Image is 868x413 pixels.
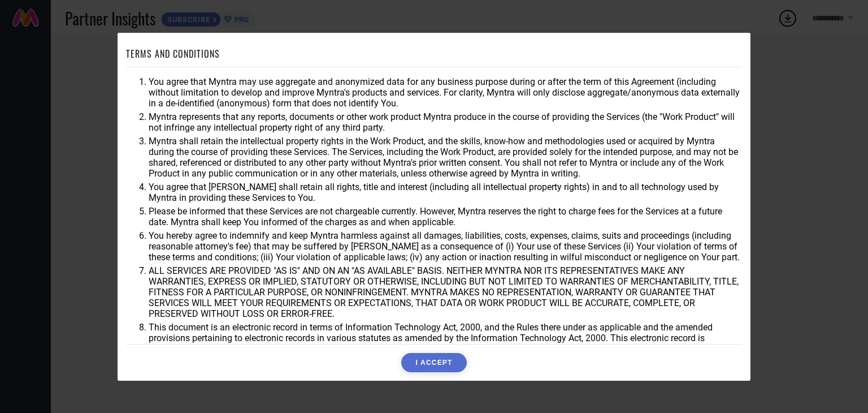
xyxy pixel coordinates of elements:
[149,111,742,133] li: Myntra represents that any reports, documents or other work product Myntra produce in the course ...
[149,76,742,109] li: You agree that Myntra may use aggregate and anonymized data for any business purpose during or af...
[149,182,742,203] li: You agree that [PERSON_NAME] shall retain all rights, title and interest (including all intellect...
[149,230,742,263] li: You hereby agree to indemnify and keep Myntra harmless against all damages, liabilities, costs, e...
[149,265,742,319] li: ALL SERVICES ARE PROVIDED "AS IS" AND ON AN "AS AVAILABLE" BASIS. NEITHER MYNTRA NOR ITS REPRESEN...
[149,322,742,354] li: This document is an electronic record in terms of Information Technology Act, 2000, and the Rules...
[149,136,742,179] li: Myntra shall retain the intellectual property rights in the Work Product, and the skills, know-ho...
[149,206,742,227] li: Please be informed that these Services are not chargeable currently. However, Myntra reserves the...
[126,47,220,61] h1: TERMS AND CONDITIONS
[401,353,466,372] button: I ACCEPT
